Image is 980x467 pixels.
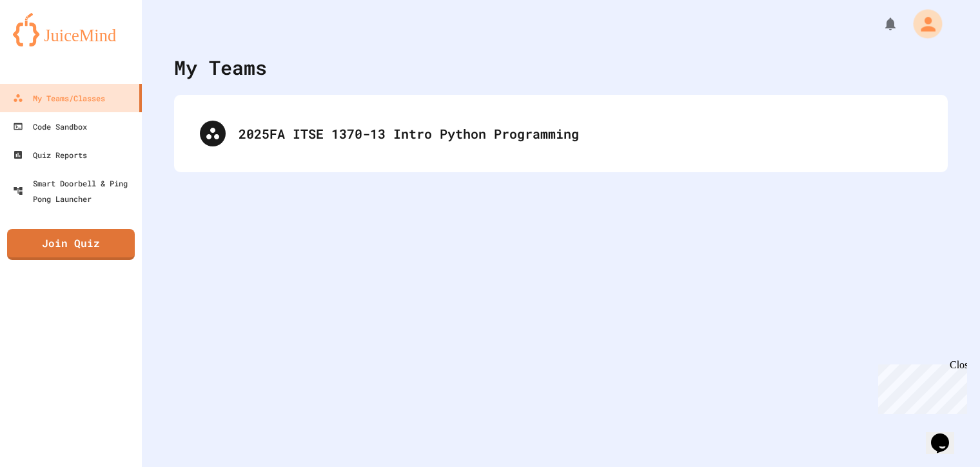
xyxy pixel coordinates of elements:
[13,175,137,206] div: Smart Doorbell & Ping Pong Launcher
[13,119,87,134] div: Code Sandbox
[896,5,946,42] div: My Account
[859,13,901,35] div: My Notifications
[13,147,87,163] div: Quiz Reports
[926,415,967,454] iframe: chat widget
[13,90,105,106] div: My Teams/Classes
[873,359,967,414] iframe: chat widget
[5,5,89,82] div: Chat with us now!Close
[174,53,267,82] div: My Teams
[13,13,129,46] img: logo-orange.svg
[187,108,935,159] div: 2025FA ITSE 1370-13 Intro Python Programming
[239,124,922,143] div: 2025FA ITSE 1370-13 Intro Python Programming
[7,229,135,260] a: Join Quiz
